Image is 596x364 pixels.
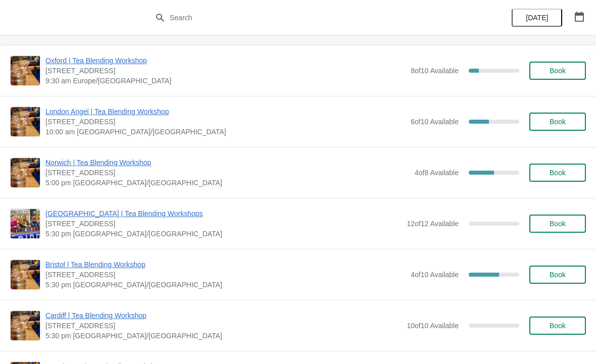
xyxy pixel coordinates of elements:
[529,113,586,131] button: Book
[11,56,40,85] img: Oxford | Tea Blending Workshop | 23 High Street, Oxford, OX1 4AH | 9:30 am Europe/London
[526,14,548,22] span: [DATE]
[45,259,406,270] span: Bristol | Tea Blending Workshop
[407,322,459,330] span: 10 of 10 Available
[550,322,566,330] span: Book
[45,66,406,76] span: [STREET_ADDRESS]
[45,127,406,137] span: 10:00 am [GEOGRAPHIC_DATA]/[GEOGRAPHIC_DATA]
[45,229,402,239] span: 5:30 pm [GEOGRAPHIC_DATA]/[GEOGRAPHIC_DATA]
[529,62,586,80] button: Book
[45,117,406,127] span: [STREET_ADDRESS]
[529,215,586,233] button: Book
[11,311,40,340] img: Cardiff | Tea Blending Workshop | 1-3 Royal Arcade, Cardiff CF10 1AE, UK | 5:30 pm Europe/London
[550,220,566,228] span: Book
[169,9,447,27] input: Search
[45,168,410,178] span: [STREET_ADDRESS]
[11,209,40,238] img: Glasgow | Tea Blending Workshops | 215 Byres Road, Glasgow G12 8UD, UK | 5:30 pm Europe/London
[512,9,562,27] button: [DATE]
[11,107,40,136] img: London Angel | Tea Blending Workshop | 26 Camden Passage, The Angel, London N1 8ED, UK | 10:00 am...
[45,107,406,117] span: London Angel | Tea Blending Workshop
[550,271,566,279] span: Book
[411,67,459,75] span: 8 of 10 Available
[45,56,406,66] span: Oxford | Tea Blending Workshop
[45,209,402,219] span: [GEOGRAPHIC_DATA] | Tea Blending Workshops
[45,158,410,168] span: Norwich | Tea Blending Workshop
[45,331,402,341] span: 5:30 pm [GEOGRAPHIC_DATA]/[GEOGRAPHIC_DATA]
[407,220,459,228] span: 12 of 12 Available
[45,76,406,86] span: 9:30 am Europe/[GEOGRAPHIC_DATA]
[550,169,566,177] span: Book
[45,310,402,321] span: Cardiff | Tea Blending Workshop
[529,266,586,284] button: Book
[45,219,402,229] span: [STREET_ADDRESS]
[411,118,459,126] span: 6 of 10 Available
[415,169,459,177] span: 4 of 8 Available
[11,260,40,289] img: Bristol | Tea Blending Workshop | 73 Park Street, Bristol, BS1 5PB | 5:30 pm Europe/London
[529,164,586,182] button: Book
[45,280,406,290] span: 5:30 pm [GEOGRAPHIC_DATA]/[GEOGRAPHIC_DATA]
[550,67,566,75] span: Book
[45,270,406,280] span: [STREET_ADDRESS]
[411,271,459,279] span: 4 of 10 Available
[45,321,402,331] span: [STREET_ADDRESS]
[11,158,40,187] img: Norwich | Tea Blending Workshop | 9 Back Of The Inns, Norwich NR2 1PT, UK | 5:00 pm Europe/London
[529,317,586,335] button: Book
[45,178,410,188] span: 5:00 pm [GEOGRAPHIC_DATA]/[GEOGRAPHIC_DATA]
[550,118,566,126] span: Book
